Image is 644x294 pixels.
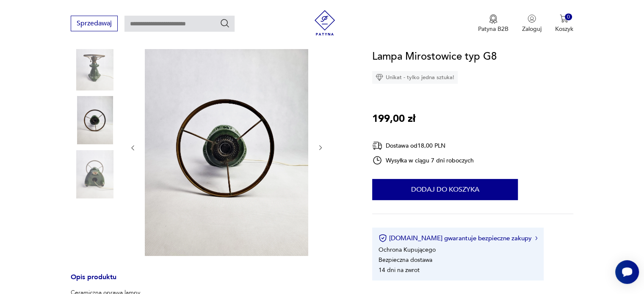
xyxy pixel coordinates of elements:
[372,155,474,165] div: Wysyłka w ciągu 7 dni roboczych
[379,246,436,254] li: Ochrona Kupującego
[372,49,497,65] h1: Lampa Mirostowice typ G8
[560,14,568,23] img: Ikona koszyka
[71,96,119,144] img: Zdjęcie produktu Lampa Mirostowice typ G8
[71,16,118,31] button: Sprzedawaj
[71,21,118,27] a: Sprzedawaj
[528,14,536,23] img: Ikonka użytkownika
[372,140,382,151] img: Ikona dostawy
[478,14,509,33] button: Patyna B2B
[379,256,432,264] li: Bezpieczna dostawa
[372,111,415,127] p: 199,00 zł
[312,10,337,36] img: Patyna - sklep z meblami i dekoracjami vintage
[535,236,538,240] img: Ikona strzałki w prawo
[555,14,573,33] button: 0Koszyk
[372,140,474,151] div: Dostawa od 18,00 PLN
[379,234,537,242] button: [DOMAIN_NAME] gwarantuje bezpieczne zakupy
[71,42,119,91] img: Zdjęcie produktu Lampa Mirostowice typ G8
[555,25,573,33] p: Koszyk
[372,179,518,200] button: Dodaj do koszyka
[615,260,639,284] iframe: Smartsupp widget button
[71,150,119,198] img: Zdjęcie produktu Lampa Mirostowice typ G8
[565,14,572,21] div: 0
[478,14,509,33] a: Ikona medaluPatyna B2B
[376,74,383,81] img: Ikona diamentu
[379,234,387,242] img: Ikona certyfikatu
[489,14,498,24] img: Ikona medalu
[478,25,509,33] p: Patyna B2B
[372,71,458,84] div: Unikat - tylko jedna sztuka!
[71,275,352,289] h3: Opis produktu
[220,18,230,28] button: Szukaj
[379,266,420,274] li: 14 dni na zwrot
[522,14,542,33] button: Zaloguj
[145,38,308,256] img: Zdjęcie produktu Lampa Mirostowice typ G8
[522,25,542,33] p: Zaloguj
